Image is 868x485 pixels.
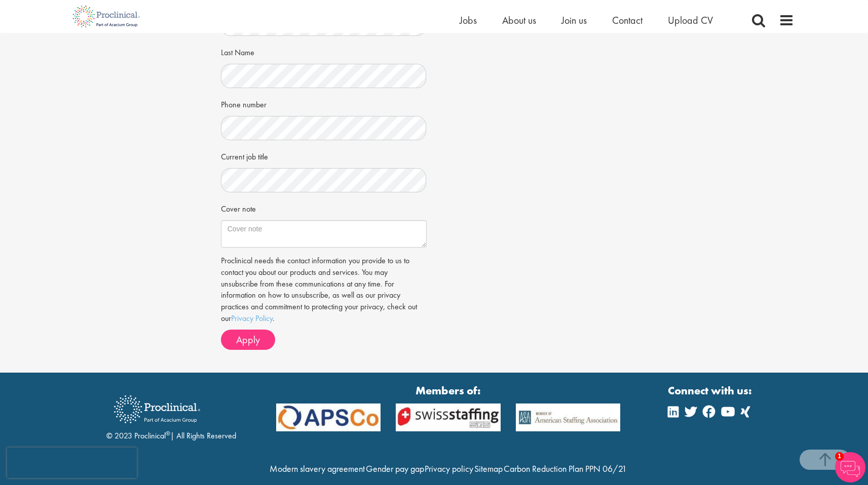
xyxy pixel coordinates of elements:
a: Privacy Policy [231,313,273,324]
img: Proclinical Recruitment [106,388,208,430]
a: Sitemap [474,463,503,474]
a: Gender pay gap [366,463,424,474]
img: APSCo [388,403,508,431]
span: Apply [236,333,260,346]
sup: ® [166,429,170,437]
img: APSCo [508,403,628,431]
strong: Connect with us: [668,383,754,398]
a: Carbon Reduction Plan PPN 06/21 [504,463,627,474]
label: Cover note [221,200,256,215]
a: Contact [612,14,643,27]
a: Jobs [460,14,477,27]
a: About us [502,14,536,27]
label: Last Name [221,44,254,59]
img: Chatbot [835,452,865,482]
a: Join us [561,14,587,27]
span: 1 [835,452,844,461]
a: Upload CV [668,14,713,27]
strong: Members of: [276,383,621,398]
a: Privacy policy [425,463,473,474]
label: Current job title [221,148,268,163]
a: Modern slavery agreement [270,463,365,474]
button: Apply [221,330,275,350]
label: Phone number [221,96,267,111]
div: © 2023 Proclinical | All Rights Reserved [106,388,236,442]
iframe: reCAPTCHA [7,448,137,478]
img: APSCo [269,403,389,431]
p: Proclinical needs the contact information you provide to us to contact you about our products and... [221,255,427,325]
